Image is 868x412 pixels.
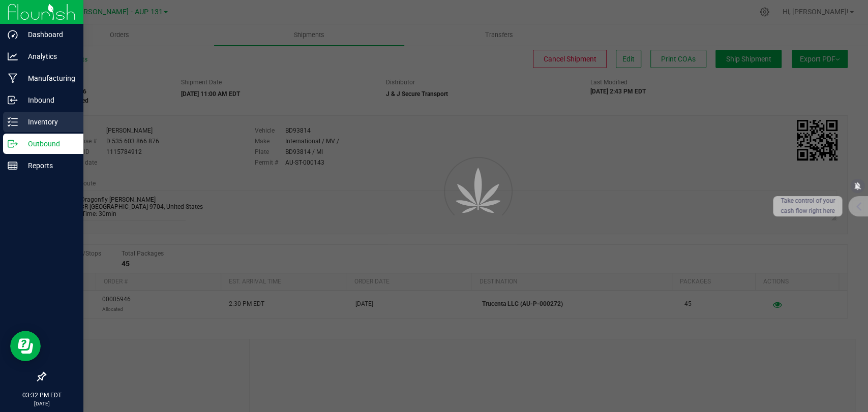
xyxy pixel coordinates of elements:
[5,391,79,400] p: 03:32 PM EDT
[18,72,79,84] p: Manufacturing
[18,116,79,128] p: Inventory
[8,51,18,61] inline-svg: Analytics
[8,139,18,149] inline-svg: Outbound
[8,117,18,127] inline-svg: Inventory
[18,94,79,106] p: Inbound
[8,73,18,83] inline-svg: Manufacturing
[10,331,41,361] iframe: Resource center
[5,400,79,407] p: [DATE]
[18,50,79,62] p: Analytics
[8,95,18,105] inline-svg: Inbound
[8,29,18,40] inline-svg: Dashboard
[18,160,79,172] p: Reports
[18,138,79,150] p: Outbound
[8,161,18,171] inline-svg: Reports
[18,28,79,41] p: Dashboard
